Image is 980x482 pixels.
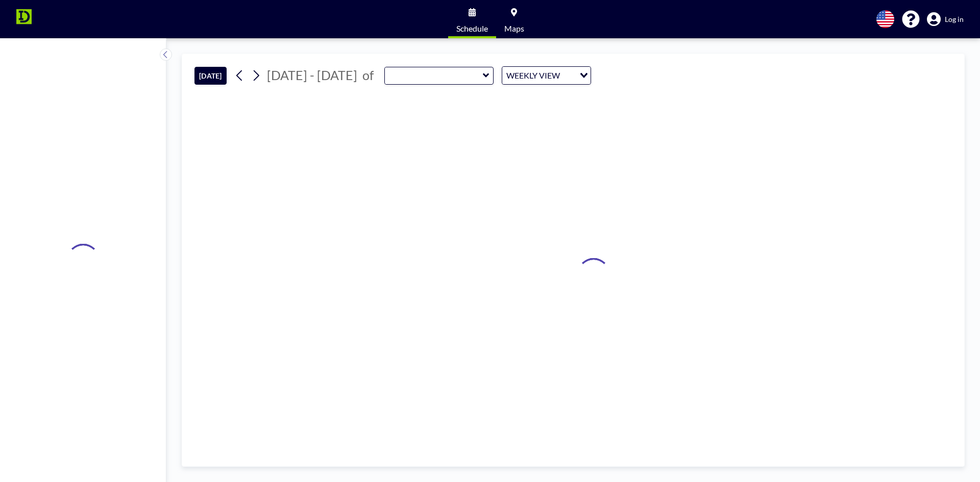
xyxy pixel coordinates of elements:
[194,67,227,85] button: [DATE]
[362,67,374,83] span: of
[927,12,964,27] a: Log in
[504,69,562,82] span: WEEKLY VIEW
[456,24,488,33] span: Schedule
[504,24,524,33] span: Maps
[267,67,357,83] span: [DATE] - [DATE]
[945,15,964,24] span: Log in
[502,67,591,84] div: Search for option
[16,9,32,30] img: organization-logo
[563,69,574,82] input: Search for option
